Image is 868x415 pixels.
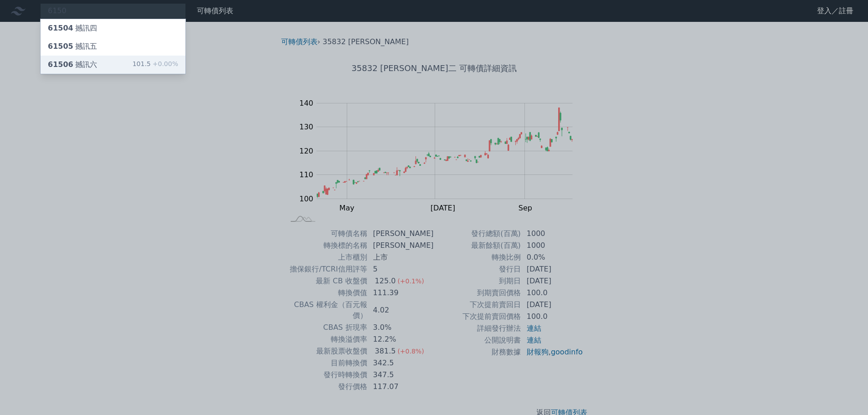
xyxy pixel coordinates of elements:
div: 撼訊五 [48,41,97,52]
a: 61504撼訊四 [41,19,185,37]
a: 61505撼訊五 [41,37,185,56]
div: 撼訊六 [48,59,97,70]
span: 61504 [48,24,73,32]
a: 61506撼訊六 101.5+0.00% [41,56,185,74]
div: 撼訊四 [48,23,97,34]
span: 61505 [48,42,73,51]
div: 聊天小工具 [822,371,868,415]
div: 101.5 [133,59,178,70]
span: 61506 [48,60,73,69]
span: +0.00% [151,60,178,67]
iframe: Chat Widget [822,371,868,415]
